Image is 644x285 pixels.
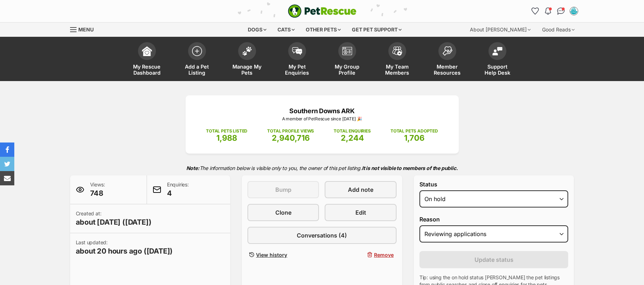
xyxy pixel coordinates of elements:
[472,39,522,81] a: Support Help Desk
[247,227,397,244] a: Conversations (4)
[431,64,463,76] span: Member Resources
[481,64,513,76] span: Support Help Desk
[419,216,569,222] label: Reason
[181,64,213,76] span: Add a Pet Listing
[186,165,200,171] strong: Note:
[76,239,173,256] p: Last updated:
[247,181,319,198] button: Bump
[90,188,105,198] span: 748
[325,181,396,198] a: Add note
[275,208,291,217] span: Clone
[192,46,202,56] img: add-pet-listing-icon-0afa8454b4691262ce3f59096e99ab1cd57d4a30225e0717b998d2c9b9846f56.svg
[555,5,567,17] a: Conversations
[492,47,502,55] img: help-desk-icon-fdf02630f3aa405de69fd3d07c3f3aa587a6932b1a1747fa1d2bba05be0121f9.svg
[381,64,413,76] span: My Team Members
[288,4,357,18] a: PetRescue
[272,39,322,81] a: My Pet Enquiries
[331,64,363,76] span: My Group Profile
[347,22,407,37] div: Get pet support
[362,165,458,171] strong: It is not visible to members of the public.
[465,22,536,37] div: About [PERSON_NAME]
[172,39,222,81] a: Add a Pet Listing
[390,128,438,134] p: TOTAL PETS ADOPTED
[372,39,422,81] a: My Team Members
[568,5,580,17] button: My account
[325,204,396,221] a: Edit
[76,210,152,227] p: Created at:
[281,64,313,76] span: My Pet Enquiries
[334,128,370,134] p: TOTAL ENQUIRIES
[196,116,448,122] p: A member of PetRescue since [DATE] 🎉
[242,46,252,56] img: manage-my-pets-icon-02211641906a0b7f246fdf0571729dbe1e7629f14944591b6c1af311fb30b64b.svg
[422,39,472,81] a: Member Resources
[355,208,366,217] span: Edit
[206,128,247,134] p: TOTAL PETS LISTED
[325,250,396,260] button: Remove
[131,64,163,76] span: My Rescue Dashboard
[222,39,272,81] a: Manage My Pets
[475,255,513,264] span: Update status
[297,231,347,240] span: Conversations (4)
[256,251,287,259] span: View history
[78,26,94,32] span: Menu
[272,133,310,142] span: 2,940,716
[392,46,402,56] img: team-members-icon-5396bd8760b3fe7c0b43da4ab00e1e3bb1a5d9ba89233759b79545d2d3fc5d0d.svg
[76,246,173,256] span: about 20 hours ago ([DATE])
[322,39,372,81] a: My Group Profile
[247,250,319,260] a: View history
[243,22,271,37] div: Dogs
[419,251,569,268] button: Update status
[196,106,448,116] p: Southern Downs ARK
[404,133,424,142] span: 1,706
[442,46,452,56] img: member-resources-icon-8e73f808a243e03378d46382f2149f9095a855e16c252ad45f914b54edf8863c.svg
[267,128,314,134] p: TOTAL PROFILE VIEWS
[301,22,346,37] div: Other pets
[557,7,565,15] img: chat-41dd97257d64d25036548639549fe6c8038ab92f7586957e7f3b1b290dea8141.svg
[70,161,574,175] p: The information below is visible only to you, the owner of this pet listing.
[530,5,580,17] ul: Account quick links
[76,217,152,227] span: about [DATE] ([DATE])
[570,7,577,15] img: Kathleen Keefe profile pic
[231,64,263,76] span: Manage My Pets
[90,181,105,198] p: Views:
[292,47,302,55] img: pet-enquiries-icon-7e3ad2cf08bfb03b45e93fb7055b45f3efa6380592205ae92323e6603595dc1f.svg
[275,185,291,194] span: Bump
[342,47,352,55] img: group-profile-icon-3fa3cf56718a62981997c0bc7e787c4b2cf8bcc04b72c1350f741eb67cf2f40e.svg
[545,7,551,15] img: notifications-46538b983faf8c2785f20acdc204bb7945ddae34d4c08c2a6579f10ce5e182be.svg
[70,22,99,35] a: Menu
[530,5,541,17] a: Favourites
[167,188,189,198] span: 4
[419,181,569,187] label: Status
[247,204,319,221] a: Clone
[272,22,300,37] div: Cats
[216,133,237,142] span: 1,988
[374,251,394,259] span: Remove
[348,185,373,194] span: Add note
[537,22,580,37] div: Good Reads
[167,181,189,198] p: Enquiries:
[341,133,364,142] span: 2,244
[542,5,554,17] button: Notifications
[122,39,172,81] a: My Rescue Dashboard
[142,46,152,56] img: dashboard-icon-eb2f2d2d3e046f16d808141f083e7271f6b2e854fb5c12c21221c1fb7104beca.svg
[288,4,357,18] img: logo-e224e6f780fb5917bec1dbf3a21bbac754714ae5b6737aabdf751b685950b380.svg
